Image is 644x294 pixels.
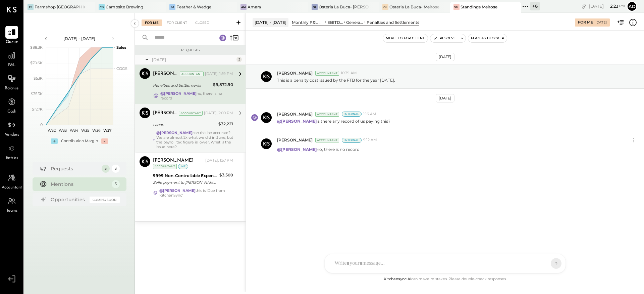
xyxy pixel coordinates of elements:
a: Teams [0,195,23,214]
div: Farmshop [GEOGRAPHIC_DATA][PERSON_NAME] [35,4,85,10]
div: Accountant [153,164,177,169]
div: Accountant [180,72,204,76]
a: Cash [0,95,23,115]
strong: @[PERSON_NAME] [160,91,197,96]
p: is there any record of us paying this? [277,118,390,124]
span: [PERSON_NAME] [277,111,313,117]
div: $3,500 [219,172,233,178]
div: Accountant [315,112,339,117]
div: no, there is no record [160,91,233,100]
div: [DATE] [152,57,235,62]
span: Balance [5,86,19,92]
div: - [101,138,108,144]
div: For Client [163,19,191,26]
span: Teams [6,208,17,214]
text: $17.7K [32,107,43,112]
div: + 6 [530,2,540,10]
div: Amara [248,4,261,10]
div: Campsite Brewing [106,4,143,10]
strong: @[PERSON_NAME] [277,147,317,152]
div: 3 [112,165,120,173]
div: can this be accurate? We are almost 2x what we did in June; but the payroll tax figure is lower. ... [156,130,233,149]
strong: @[PERSON_NAME] [159,188,196,193]
strong: @[PERSON_NAME] [156,130,193,135]
div: Closed [192,19,213,26]
text: W36 [92,128,100,133]
div: OL [312,4,318,10]
span: Cash [7,109,16,115]
div: $32,221 [218,121,233,127]
div: Zelle payment to [PERSON_NAME] Conf# eg9gxl2pq [153,179,217,186]
div: Coming Soon [90,197,120,203]
div: int [178,164,188,169]
div: 3 [236,57,242,62]
span: [PERSON_NAME] [277,137,313,143]
div: Penalties and Settlements [367,19,419,25]
text: W33 [59,128,67,133]
div: FS [28,4,34,10]
div: $9,872.90 [213,81,233,88]
div: F& [169,4,175,10]
div: Contribution Margin [61,138,98,144]
text: $35.3K [31,91,43,96]
div: Accountant [315,138,339,142]
div: [DATE] - [DATE] [253,18,288,27]
div: [PERSON_NAME] [153,157,194,164]
span: [PERSON_NAME] [277,70,313,76]
div: [PERSON_NAME] [153,71,178,77]
div: Requests [51,165,98,172]
span: Queue [6,39,18,45]
div: [DATE] [595,20,607,25]
div: 3 [112,180,120,188]
div: Labor. [153,121,216,128]
span: Entries [6,155,18,161]
div: Accountant [315,71,339,76]
div: [DATE] [436,94,454,102]
div: copy link [581,3,587,10]
div: this is 'Due from KitchenSync' [159,188,233,198]
div: Requests [138,48,242,52]
div: Opportunities [51,196,86,203]
div: [PERSON_NAME] [153,110,177,117]
text: W35 [81,128,89,133]
span: 10:39 AM [341,71,357,76]
div: Feather & Wedge [176,4,211,10]
div: Monthly P&L Comparison [292,19,324,25]
div: Osteria La Buca- [PERSON_NAME][GEOGRAPHIC_DATA] [319,4,369,10]
button: Flag as Blocker [468,34,507,42]
text: W37 [103,128,111,133]
button: Resolve [430,34,459,42]
div: Osteria La Buca- Melrose [389,4,439,10]
div: Standings Melrose [461,4,497,10]
div: + [51,138,58,144]
strong: @[PERSON_NAME] [277,119,317,124]
text: $70.6K [30,60,43,65]
span: Accountant [2,185,22,191]
div: Internal [342,138,362,143]
text: COGS [116,66,127,71]
text: 0 [40,122,43,127]
a: Balance [0,72,23,92]
div: Penalties and Settlements [153,82,211,89]
div: [DATE] [589,3,625,9]
div: SM [453,4,460,10]
a: Accountant [0,171,23,191]
text: $53K [34,76,43,81]
div: EBITDA OPERATING EXPENSES [327,19,343,25]
div: [DATE], 1:59 PM [205,71,233,77]
p: no, there is no record [277,146,360,152]
div: 3 [102,165,110,173]
div: For Me [142,19,162,26]
div: General & Administrative Expenses [346,19,363,25]
div: [DATE], 1:57 PM [205,158,233,163]
a: Vendors [0,119,23,138]
span: P&L [8,62,16,69]
div: For Me [578,20,593,25]
text: Sales [116,45,126,50]
text: W32 [47,128,55,133]
span: 1:16 AM [363,112,376,117]
div: [DATE], 2:00 PM [204,111,233,116]
button: Ad [627,1,637,12]
span: Vendors [5,132,19,138]
button: Move to for client [383,34,428,42]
